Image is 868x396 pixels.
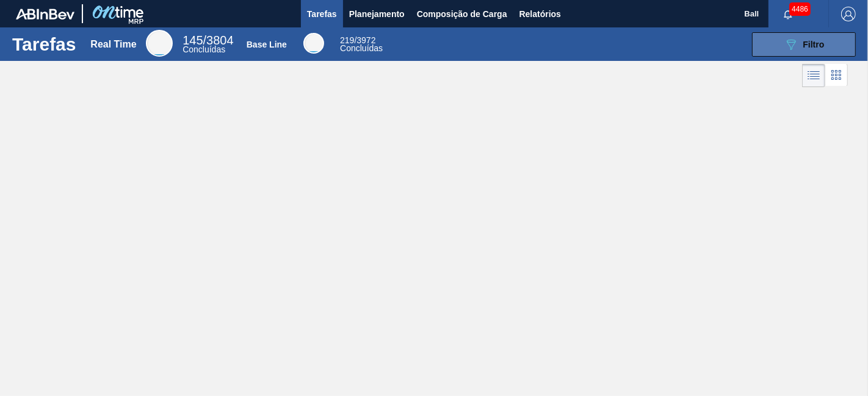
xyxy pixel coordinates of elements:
span: / 3804 [183,34,233,47]
div: Real Time [146,30,173,57]
span: Concluídas [183,44,225,54]
div: Visão em Lista [802,64,825,87]
span: Relatórios [519,7,561,21]
span: Concluídas [340,43,383,53]
span: / 3972 [340,35,375,45]
button: Notificações [769,5,808,23]
div: Real Time [90,39,136,50]
div: Base Line [303,33,324,54]
span: 4486 [789,2,811,16]
h1: Tarefas [12,37,76,51]
span: 145 [183,34,203,47]
span: Planejamento [349,7,405,21]
div: Base Line [247,40,287,49]
div: Real Time [183,35,233,54]
button: Filtro [752,32,856,57]
div: Visão em Cards [825,64,848,87]
span: Composição de Carga [417,7,507,21]
img: Logout [841,7,856,21]
span: 219 [340,35,354,45]
img: TNhmsLtSVTkK8tSr43FrP2fwEKptu5GPRR3wAAAABJRU5ErkJggg== [16,9,74,19]
span: Tarefas [307,7,337,21]
span: Filtro [803,40,825,49]
div: Base Line [340,37,383,52]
